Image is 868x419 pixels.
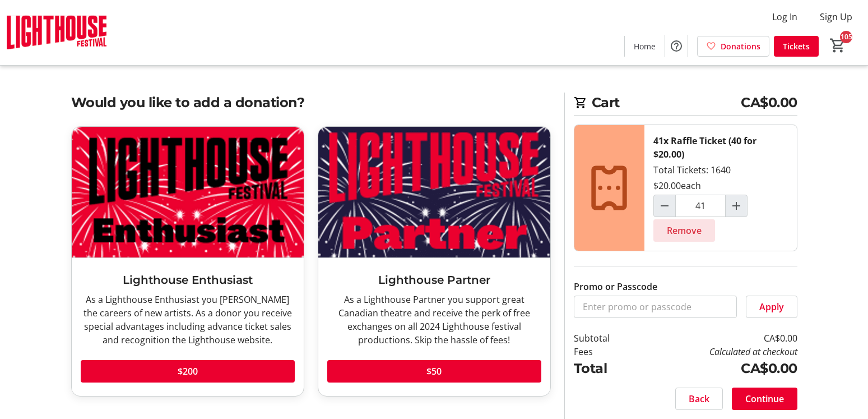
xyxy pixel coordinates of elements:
label: Promo or Passcode [574,280,657,293]
button: Sign Up [811,8,861,26]
span: Back [689,392,709,406]
span: $200 [178,365,198,378]
div: Total Tickets: 1640 [644,125,797,251]
input: Enter promo or passcode [574,296,737,318]
a: Tickets [774,36,819,57]
span: Continue [745,392,784,406]
td: CA$0.00 [638,358,797,379]
button: Cart [828,35,848,56]
span: $50 [426,365,442,378]
button: Log In [763,8,806,26]
h3: Lighthouse Partner [327,271,541,288]
div: As a Lighthouse Partner you support great Canadian theatre and receive the perk of free exchanges... [327,293,541,347]
button: Apply [746,296,797,318]
img: Lighthouse Enthusiast [72,127,304,257]
td: Fees [574,345,639,358]
span: CA$0.00 [741,93,797,113]
img: Lighthouse Partner [318,127,550,257]
td: Total [574,358,639,379]
div: 41x Raffle Ticket (40 for $20.00) [653,134,788,161]
div: As a Lighthouse Enthusiast you [PERSON_NAME] the careers of new artists. As a donor you receive s... [81,293,295,347]
span: Home [634,40,656,52]
h3: Lighthouse Enthusiast [81,271,295,288]
span: Remove [667,224,702,237]
button: Help [665,35,688,57]
button: Back [675,388,723,410]
span: Apply [759,300,784,314]
td: Calculated at checkout [638,345,797,358]
button: Continue [732,388,797,410]
span: Sign Up [820,10,852,24]
button: Increment by one [726,195,747,217]
div: $20.00 each [653,179,701,192]
a: Donations [697,36,769,57]
button: $200 [81,360,295,383]
button: $50 [327,360,541,383]
h2: Would you like to add a donation? [71,93,551,113]
button: Remove [653,219,715,242]
span: Log In [772,10,797,24]
td: CA$0.00 [638,331,797,345]
td: Subtotal [574,331,639,345]
a: Home [625,36,665,57]
span: Donations [721,40,760,52]
input: Raffle Ticket (40 for $20.00) Quantity [675,195,726,217]
button: Decrement by one [654,195,675,217]
span: Tickets [783,40,810,52]
img: Lighthouse Festival's Logo [7,4,106,61]
h2: Cart [574,93,797,116]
